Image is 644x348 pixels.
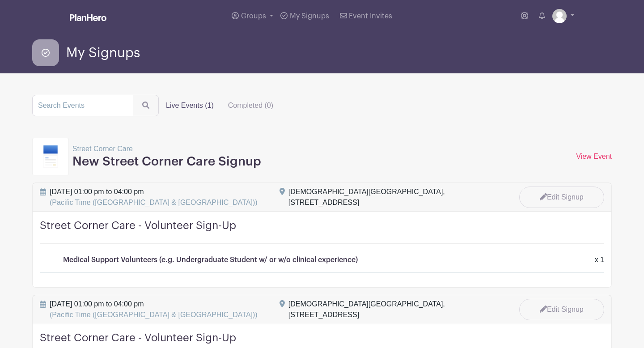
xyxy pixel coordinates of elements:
[50,299,258,320] span: [DATE] 01:00 pm to 04:00 pm
[241,13,266,20] span: Groups
[70,14,106,21] img: logo_white-6c42ec7e38ccf1d336a20a19083b03d10ae64f83f12c07503d8b9e83406b4c7d.svg
[589,255,610,265] div: x 1
[50,187,258,208] span: [DATE] 01:00 pm to 04:00 pm
[290,13,329,20] span: My Signups
[50,199,258,206] span: (Pacific Time ([GEOGRAPHIC_DATA] & [GEOGRAPHIC_DATA]))
[159,97,280,115] div: filters
[72,144,261,154] p: Street Corner Care
[40,219,604,244] h4: Street Corner Care - Volunteer Sign-Up
[552,9,567,23] img: default-ce2991bfa6775e67f084385cd625a349d9dcbb7a52a09fb2fda1e96e2d18dcdb.png
[519,299,604,320] a: Edit Signup
[288,187,501,208] div: [DEMOGRAPHIC_DATA][GEOGRAPHIC_DATA], [STREET_ADDRESS]
[576,153,612,160] a: View Event
[63,255,358,265] p: Medical Support Volunteers (e.g. Undergraduate Student w/ or w/o clinical experience)
[159,97,221,115] label: Live Events (1)
[519,187,604,208] a: Edit Signup
[221,97,280,115] label: Completed (0)
[50,311,258,318] span: (Pacific Time ([GEOGRAPHIC_DATA] & [GEOGRAPHIC_DATA]))
[43,145,58,168] img: template9-63edcacfaf2fb6570c2d519c84fe92c0a60f82f14013cd3b098e25ecaaffc40c.svg
[288,299,501,320] div: [DEMOGRAPHIC_DATA][GEOGRAPHIC_DATA], [STREET_ADDRESS]
[72,154,261,170] h3: New Street Corner Care Signup
[32,95,133,116] input: Search Events
[349,13,392,20] span: Event Invites
[66,46,140,60] span: My Signups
